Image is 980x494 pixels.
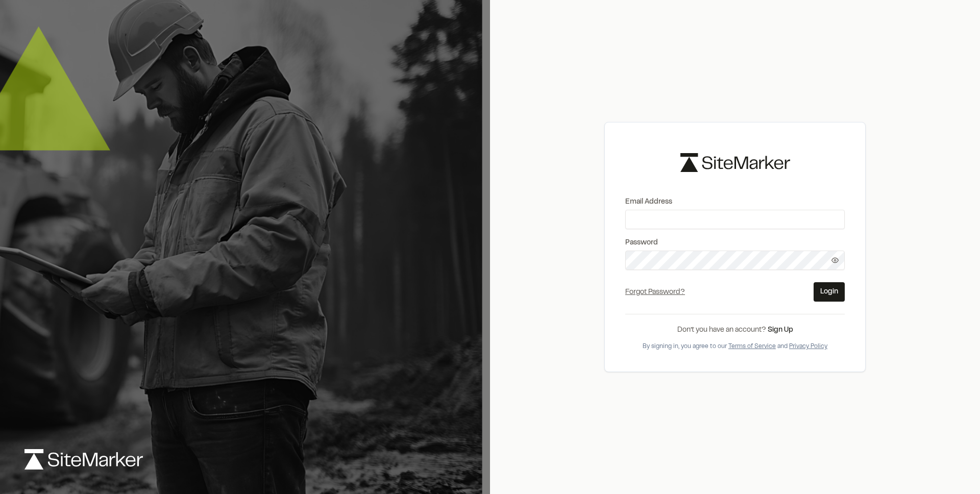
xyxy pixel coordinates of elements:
label: Password [625,237,845,249]
button: Login [814,282,845,302]
a: Forgot Password? [625,289,685,295]
label: Email Address [625,196,845,208]
div: Don’t you have an account? [625,325,845,336]
img: logo-black-rebrand.svg [680,153,790,172]
a: Sign Up [768,327,793,333]
div: By signing in, you agree to our and [625,342,845,351]
button: Privacy Policy [789,342,827,351]
img: logo-white-rebrand.svg [24,449,143,470]
button: Terms of Service [728,342,776,351]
